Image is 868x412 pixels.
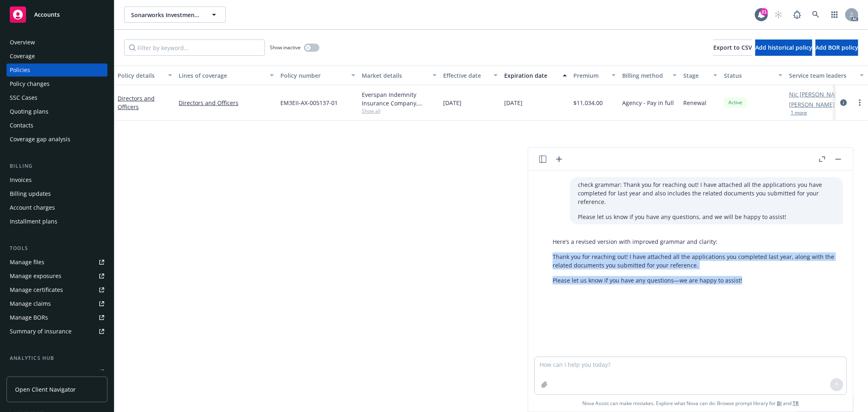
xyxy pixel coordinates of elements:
div: Lines of coverage [179,71,265,80]
a: Directors and Officers [118,94,155,111]
a: BI [777,400,782,407]
p: Please let us know if you have any questions, and we will be happy to assist! [578,213,835,221]
a: Billing updates [7,187,107,200]
div: Summary of insurance [10,325,72,338]
span: Add historical policy [755,44,812,51]
a: Coverage [7,50,107,63]
a: Start snowing [770,7,787,23]
button: Add historical policy [755,39,812,56]
a: Summary of insurance [7,325,107,338]
div: Invoices [10,173,32,186]
a: SSC Cases [7,91,107,104]
button: Add BOR policy [816,39,858,56]
div: Policy details [118,71,163,80]
a: Switch app [826,7,843,23]
div: Quoting plans [10,105,48,118]
button: Market details [359,66,440,85]
a: Manage certificates [7,283,107,296]
a: Manage files [7,256,107,269]
div: Billing updates [10,187,51,200]
a: Account charges [7,201,107,214]
p: Please let us know if you have any questions—we are happy to assist! [553,276,835,285]
span: Sonarworks Investments Inc [131,11,201,19]
input: Filter by keyword... [124,39,265,56]
p: check grammar: Thank you for reaching out! I have attached all the applications you have complete... [578,180,835,206]
span: Active [727,99,743,106]
a: Accounts [7,3,107,26]
button: Policy number [277,66,359,85]
a: Report a Bug [789,7,805,23]
button: Status [721,66,786,85]
div: Overview [10,36,35,49]
div: Billing [7,162,107,170]
span: Show inactive [270,44,301,51]
div: 21 [761,8,768,15]
span: [DATE] [504,99,523,107]
div: Stage [683,71,708,80]
div: Everspan Indemnity Insurance Company, Everspan Insurance Company, CRC Group [362,90,437,107]
a: Contacts [7,119,107,132]
button: Stage [680,66,721,85]
span: Show all [362,107,437,114]
a: Manage exposures [7,270,107,283]
span: Open Client Navigator [15,385,76,394]
div: Market details [362,71,428,80]
button: Service team leaders [786,66,867,85]
div: Coverage [10,50,35,63]
div: Tools [7,244,107,252]
button: Effective date [440,66,501,85]
p: Here’s a revised version with improved grammar and clarity: [553,237,835,246]
button: Lines of coverage [175,66,277,85]
a: circleInformation [839,98,848,107]
a: more [855,98,865,107]
div: Manage certificates [10,283,63,296]
div: Policy changes [10,77,50,90]
span: EM3EII-AX-005137-01 [280,99,338,107]
span: Agency - Pay in full [622,99,674,107]
span: Add BOR policy [816,44,858,51]
a: Directors and Officers [179,99,274,107]
div: Coverage gap analysis [10,133,70,146]
button: 1 more [791,110,807,115]
span: Nova Assist can make mistakes. Explore what Nova can do: Browse prompt library for and [582,395,799,412]
div: Manage claims [10,297,51,310]
div: Installment plans [10,215,57,228]
a: Nic [PERSON_NAME] [789,90,845,99]
div: Premium [573,71,607,80]
div: Policy number [280,71,346,80]
a: [PERSON_NAME] [789,100,835,109]
a: Loss summary generator [7,366,107,379]
div: Expiration date [504,71,558,80]
a: Coverage gap analysis [7,133,107,146]
div: Status [724,71,774,80]
a: Search [808,7,824,23]
button: Billing method [619,66,680,85]
a: Quoting plans [7,105,107,118]
a: Policies [7,64,107,77]
button: Policy details [114,66,175,85]
span: Export to CSV [713,44,752,51]
div: Effective date [443,71,489,80]
button: Sonarworks Investments Inc [124,7,226,23]
p: Thank you for reaching out! I have attached all the applications you completed last year, along w... [553,252,835,270]
button: Export to CSV [713,39,752,56]
div: Manage exposures [10,270,61,283]
div: Manage files [10,256,44,269]
span: Renewal [683,99,706,107]
div: Account charges [10,201,55,214]
div: Loss summary generator [10,366,77,379]
div: Analytics hub [7,354,107,362]
a: Installment plans [7,215,107,228]
a: TR [793,400,799,407]
a: Policy changes [7,77,107,90]
button: Premium [570,66,619,85]
div: Service team leaders [789,71,855,80]
div: Billing method [622,71,668,80]
div: Policies [10,64,30,77]
div: Contacts [10,119,33,132]
a: Invoices [7,173,107,186]
span: $11,034.00 [573,99,603,107]
div: Manage BORs [10,311,48,324]
a: Manage BORs [7,311,107,324]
